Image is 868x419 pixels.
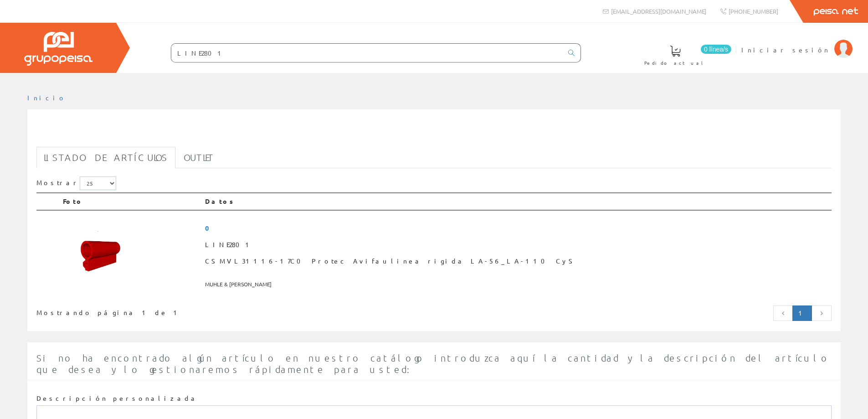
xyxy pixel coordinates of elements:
[812,305,832,321] a: Página siguiente
[36,176,116,190] label: Mostrar
[171,44,563,62] input: Buscar ...
[205,220,828,237] span: 0
[741,38,853,47] a: Iniciar sesión
[59,193,201,210] th: Foto
[644,58,706,67] span: Pedido actual
[701,45,731,54] span: 0 línea/s
[201,193,832,210] th: Datos
[24,32,92,66] img: Grupo Peisa
[792,305,812,321] a: Página actual
[36,147,175,168] a: Listado de artículos
[36,305,360,317] div: Mostrando página 1 de 1
[205,277,828,292] span: MUHLE & [PERSON_NAME]
[63,220,141,288] img: Foto artículo CSMVL31116-17C0 Protec Avifau linea rigida LA-56_LA-110 CyS (171.99124726477x150)
[729,7,778,15] span: [PHONE_NUMBER]
[36,124,832,142] h1: LINE2801
[27,93,66,102] a: Inicio
[205,237,828,253] span: LINE2801
[611,7,706,15] span: [EMAIL_ADDRESS][DOMAIN_NAME]
[36,352,830,375] span: Si no ha encontrado algún artículo en nuestro catálogo introduzca aquí la cantidad y la descripci...
[773,305,793,321] a: Página anterior
[36,394,198,403] label: Descripción personalizada
[176,147,221,168] a: Outlet
[80,176,116,190] select: Mostrar
[741,45,830,54] span: Iniciar sesión
[205,253,828,269] span: CSMVL31116-17C0 Protec Avifau linea rigida LA-56_LA-110 CyS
